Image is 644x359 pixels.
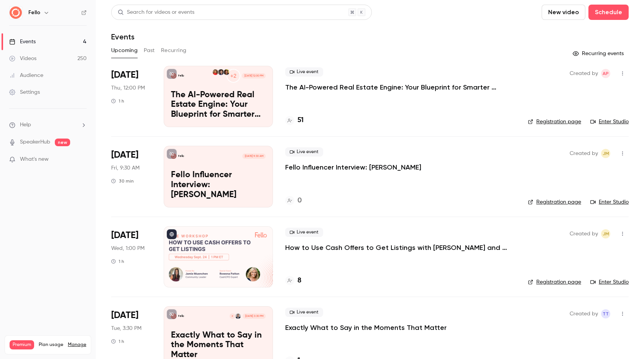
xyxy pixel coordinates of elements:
[528,118,581,126] a: Registration page
[164,66,273,127] a: The AI-Powered Real Estate Engine: Your Blueprint for Smarter ConversionsFello+2Adam AkerblomTiff...
[10,7,22,19] img: Fello
[242,153,265,159] span: [DATE] 9:30 AM
[111,245,145,252] span: Wed, 1:00 PM
[235,313,241,319] img: Ryan Young
[590,198,629,206] a: Enter Studio
[601,149,610,158] span: Jamie Muenchen
[528,198,581,206] a: Registration page
[39,342,63,348] span: Plan usage
[9,55,36,62] div: Videos
[603,149,609,158] span: JM
[164,146,273,207] a: Fello Influencer Interview: Austin Hellickson Fello[DATE] 9:30 AMFello Influencer Interview: [PER...
[55,139,70,146] span: new
[542,5,585,20] button: New video
[603,69,609,78] span: AP
[590,118,629,126] a: Enter Studio
[111,69,138,81] span: [DATE]
[229,313,235,319] div: P
[285,147,323,157] span: Live event
[285,115,304,126] a: 51
[161,44,187,57] button: Recurring
[111,226,151,287] div: Sep 24 Wed, 1:00 PM (America/New York)
[285,228,323,237] span: Live event
[111,164,140,172] span: Fri, 9:30 AM
[243,313,265,319] span: [DATE] 3:30 PM
[9,38,36,46] div: Events
[118,8,194,16] div: Search for videos or events
[601,309,610,318] span: Tharun Tiruveedula
[77,156,87,163] iframe: Noticeable Trigger
[111,149,138,161] span: [DATE]
[111,66,151,127] div: Sep 18 Thu, 12:00 PM (America/New York)
[178,314,184,318] p: Fello
[569,47,629,60] button: Recurring events
[9,72,43,79] div: Audience
[285,276,301,286] a: 8
[213,69,218,75] img: Kerry Kleckner
[111,325,141,332] span: Tue, 3:30 PM
[111,44,138,57] button: Upcoming
[20,121,31,129] span: Help
[68,342,86,348] a: Manage
[28,9,40,16] h6: Fello
[570,229,598,238] span: Created by
[178,154,184,158] p: Fello
[285,83,515,92] a: The AI-Powered Real Estate Engine: Your Blueprint for Smarter Conversions
[144,44,155,57] button: Past
[218,69,223,75] img: Tiffany Bryant Gelzinis
[601,229,610,238] span: Jamie Muenchen
[285,308,323,317] span: Live event
[111,98,124,104] div: 1 h
[528,278,581,286] a: Registration page
[285,163,421,172] a: Fello Influencer Interview: [PERSON_NAME]
[111,309,138,321] span: [DATE]
[171,90,266,120] p: The AI-Powered Real Estate Engine: Your Blueprint for Smarter Conversions
[9,121,87,129] li: help-dropdown-opener
[224,69,229,75] img: Adam Akerblom
[9,88,40,96] div: Settings
[10,340,34,349] span: Premium
[111,258,124,264] div: 1 h
[227,69,240,83] div: +2
[20,138,50,146] a: SpeakerHub
[111,32,135,41] h1: Events
[285,196,302,206] a: 0
[588,5,629,20] button: Schedule
[242,73,265,78] span: [DATE] 12:00 PM
[570,69,598,78] span: Created by
[111,338,124,344] div: 1 h
[111,84,145,92] span: Thu, 12:00 PM
[603,309,609,318] span: TT
[178,74,184,78] p: Fello
[20,155,49,163] span: What's new
[285,323,447,332] a: Exactly What to Say in the Moments That Matter
[570,309,598,318] span: Created by
[285,243,515,252] a: How to Use Cash Offers to Get Listings with [PERSON_NAME] and Cash CPO
[171,170,266,200] p: Fello Influencer Interview: [PERSON_NAME]
[601,69,610,78] span: Aayush Panjikar
[111,229,138,242] span: [DATE]
[603,229,609,238] span: JM
[590,278,629,286] a: Enter Studio
[297,115,304,126] h4: 51
[297,276,301,286] h4: 8
[111,146,151,207] div: Sep 19 Fri, 9:30 AM (America/New York)
[285,67,323,77] span: Live event
[297,196,302,206] h4: 0
[111,178,134,184] div: 30 min
[570,149,598,158] span: Created by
